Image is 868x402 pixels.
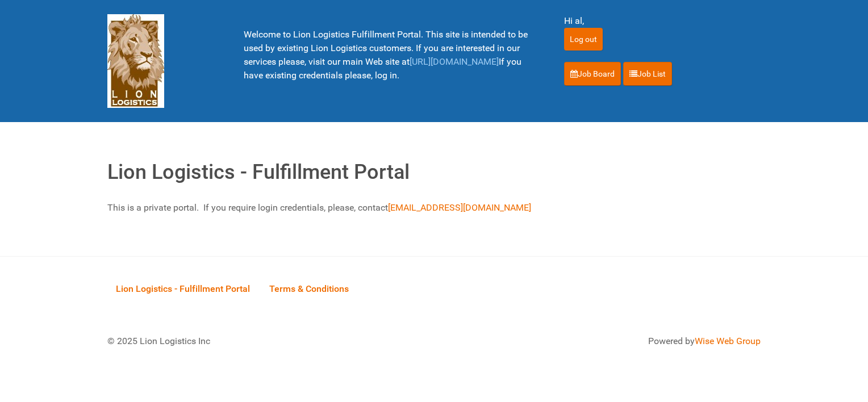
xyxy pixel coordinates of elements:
[107,55,164,66] a: Lion Logistics
[261,271,357,306] a: Terms & Conditions
[244,28,536,82] p: Welcome to Lion Logistics Fulfillment Portal. This site is intended to be used by existing Lion L...
[116,283,250,294] span: Lion Logistics - Fulfillment Portal
[448,334,761,348] div: Powered by
[269,283,349,294] span: Terms & Conditions
[99,326,428,357] div: © 2025 Lion Logistics Inc
[107,14,164,108] img: Lion Logistics
[107,157,761,187] h1: Lion Logistics - Fulfillment Portal
[564,62,621,86] a: Job Board
[410,56,499,67] a: [URL][DOMAIN_NAME]
[695,336,761,346] a: Wise Web Group
[564,28,603,51] input: Log out
[623,62,672,86] a: Job List
[388,202,531,213] a: [EMAIL_ADDRESS][DOMAIN_NAME]
[107,271,258,306] a: Lion Logistics - Fulfillment Portal
[564,14,761,28] div: Hi al,
[107,201,761,215] p: This is a private portal. If you require login credentials, please, contact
